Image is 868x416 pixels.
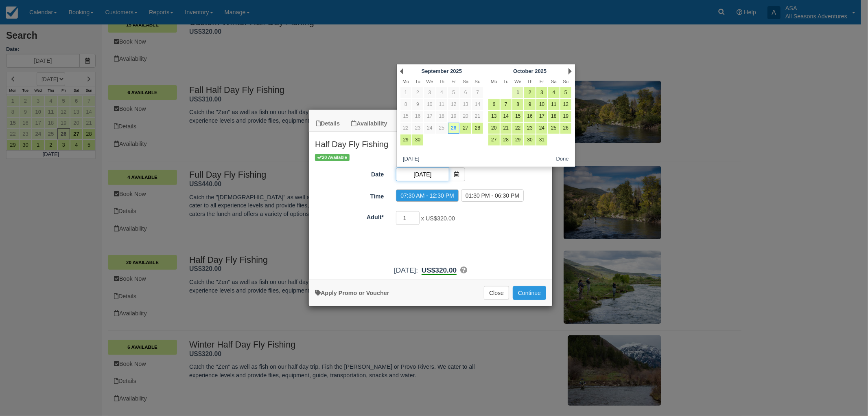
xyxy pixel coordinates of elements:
a: 23 [524,123,535,134]
button: Add to Booking [513,286,546,300]
a: 15 [512,111,523,122]
a: 5 [448,87,459,98]
a: 20 [488,123,499,134]
span: 2025 [450,68,462,74]
span: 20 Available [315,154,350,161]
span: [DATE] [394,266,416,274]
input: Adult* [396,211,420,225]
a: Details [311,116,345,132]
span: x US$320.00 [421,215,455,222]
a: 9 [412,99,423,110]
a: 1 [512,87,523,98]
button: [DATE] [400,154,422,164]
b: US$320.00 [422,266,457,275]
label: Date [309,167,390,179]
a: 24 [536,123,547,134]
a: 21 [472,111,483,122]
a: 1 [400,87,411,98]
a: 15 [400,111,411,122]
a: 21 [501,123,512,134]
span: Saturday [463,79,468,84]
button: Close [484,286,509,300]
a: 8 [512,99,523,110]
span: Saturday [551,79,557,84]
a: 27 [460,123,471,134]
a: Apply Voucher [315,290,389,296]
span: Tuesday [503,79,509,84]
span: Friday [451,79,456,84]
a: 24 [424,123,435,134]
span: October [513,68,533,74]
a: 29 [400,134,411,145]
a: 7 [472,87,483,98]
a: 3 [424,87,435,98]
a: 6 [460,87,471,98]
a: 17 [424,111,435,122]
a: 26 [560,123,571,134]
span: 2025 [535,68,547,74]
a: 3 [536,87,547,98]
span: Sunday [563,79,568,84]
a: 4 [548,87,559,98]
a: 19 [448,111,459,122]
span: Thursday [527,79,533,84]
a: 14 [501,111,512,122]
a: 7 [501,99,512,110]
a: 10 [424,99,435,110]
span: Monday [491,79,497,84]
a: 17 [536,111,547,122]
span: September [422,68,449,74]
a: 6 [488,99,499,110]
a: 28 [472,123,483,134]
a: 18 [436,111,447,122]
a: 8 [400,99,411,110]
label: Adult* [309,210,390,222]
a: Prev [400,68,403,75]
div: Item Modal [309,132,552,275]
a: 2 [524,87,535,98]
a: Next [568,68,572,75]
a: Availability [346,116,392,132]
label: Time [309,189,390,201]
a: 16 [412,111,423,122]
a: 26 [448,123,459,134]
a: Photos [394,116,430,132]
a: 16 [524,111,535,122]
h2: Half Day Fly Fishing [309,132,552,153]
a: 9 [524,99,535,110]
a: 5 [560,87,571,98]
a: 10 [536,99,547,110]
span: Friday [540,79,544,84]
a: 22 [400,123,411,134]
a: 14 [472,99,483,110]
a: 30 [412,134,423,145]
a: 23 [412,123,423,134]
span: Sunday [475,79,481,84]
a: 2 [412,87,423,98]
a: 29 [512,134,523,145]
label: 07:30 AM - 12:30 PM [396,189,459,202]
a: 19 [560,111,571,122]
span: Wednesday [426,79,433,84]
a: 27 [488,134,499,145]
a: 12 [448,99,459,110]
button: Done [553,154,572,164]
a: 25 [436,123,447,134]
a: 22 [512,123,523,134]
span: Thursday [439,79,445,84]
label: 01:30 PM - 06:30 PM [461,189,524,202]
div: : [309,265,552,275]
a: 20 [460,111,471,122]
a: 18 [548,111,559,122]
a: 4 [436,87,447,98]
a: 13 [488,111,499,122]
span: Monday [402,79,409,84]
a: 13 [460,99,471,110]
a: 28 [501,134,512,145]
a: 12 [560,99,571,110]
a: 11 [548,99,559,110]
span: Wednesday [514,79,521,84]
a: 11 [436,99,447,110]
a: 31 [536,134,547,145]
a: 25 [548,123,559,134]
